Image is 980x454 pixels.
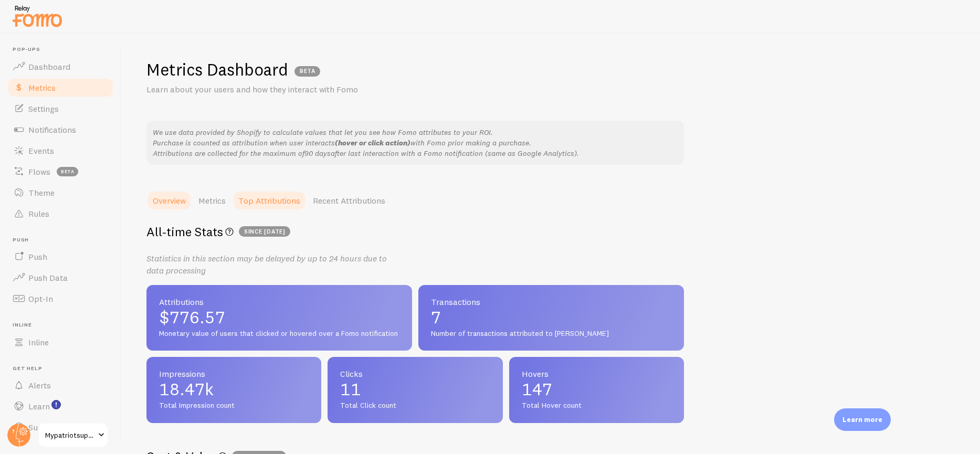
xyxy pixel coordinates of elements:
[159,401,309,410] span: Total Impression count
[232,190,307,211] a: Top Attributions
[28,422,59,432] span: Support
[6,161,114,182] a: Flows beta
[28,251,47,262] span: Push
[522,381,671,398] span: 147
[159,381,309,398] span: 18.47k
[28,380,51,390] span: Alerts
[6,56,114,77] a: Dashboard
[28,401,50,411] span: Learn
[159,369,309,378] span: Impressions
[28,124,76,135] span: Notifications
[28,61,70,72] span: Dashboard
[159,298,399,306] span: Attributions
[307,190,392,211] a: Recent Attributions
[6,396,114,417] a: Learn
[153,127,678,159] p: We use data provided by Shopify to calculate values that let you see how Fomo attributes to your ...
[51,400,61,409] svg: <p>Watch New Feature Tutorials!</p>
[146,253,387,276] i: Statistics in this section may be delayed by up to 24 hours due to data processing
[6,246,114,267] a: Push
[11,3,64,29] img: fomo-relay-logo-orange.svg
[146,83,398,96] p: Learn about your users and how they interact with Fomo
[431,329,671,339] span: Number of transactions attributed to [PERSON_NAME]
[522,401,671,410] span: Total Hover count
[431,309,671,326] span: 7
[6,417,114,438] a: Support
[159,309,399,326] span: $776.57
[340,381,490,398] span: 11
[6,77,114,98] a: Metrics
[28,293,53,304] span: Opt-In
[834,408,891,431] div: Learn more
[57,167,78,176] span: beta
[6,332,114,353] a: Inline
[294,66,320,77] span: BETA
[340,401,490,410] span: Total Click count
[13,322,114,329] span: Inline
[6,288,114,309] a: Opt-In
[6,267,114,288] a: Push Data
[522,369,671,378] span: Hovers
[28,82,56,93] span: Metrics
[6,140,114,161] a: Events
[335,138,410,147] b: (hover or click action)
[13,237,114,244] span: Push
[239,226,290,237] span: since [DATE]
[842,415,882,425] p: Learn more
[6,182,114,203] a: Theme
[192,190,232,211] a: Metrics
[146,59,288,80] h1: Metrics Dashboard
[340,369,490,378] span: Clicks
[159,329,399,339] span: Monetary value of users that clicked or hovered over a Fomo notification
[28,208,49,219] span: Rules
[28,187,55,198] span: Theme
[28,166,50,177] span: Flows
[6,203,114,224] a: Rules
[304,149,331,158] em: 90 days
[28,145,54,156] span: Events
[6,119,114,140] a: Notifications
[146,224,684,240] h2: All-time Stats
[6,375,114,396] a: Alerts
[13,46,114,53] span: Pop-ups
[6,98,114,119] a: Settings
[146,190,192,211] a: Overview
[28,272,68,283] span: Push Data
[38,423,109,448] a: Mypatriotsupply
[13,365,114,372] span: Get Help
[28,337,49,347] span: Inline
[45,429,95,441] span: Mypatriotsupply
[431,298,671,306] span: Transactions
[28,103,59,114] span: Settings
